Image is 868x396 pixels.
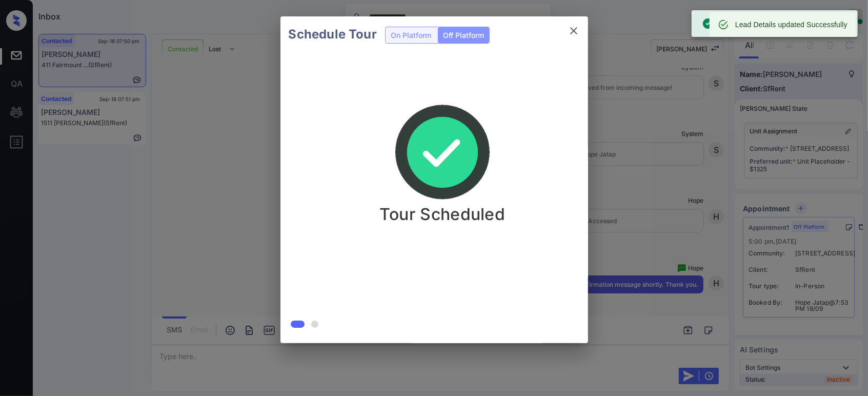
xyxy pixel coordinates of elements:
div: Lead Details updated Successfully [735,15,847,34]
div: Off-Platform Tour scheduled successfully [702,13,840,34]
button: close [563,21,584,41]
p: Tour Scheduled [379,204,505,224]
img: success.888e7dccd4847a8d9502.gif [391,102,494,204]
h2: Schedule Tour [280,16,385,52]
